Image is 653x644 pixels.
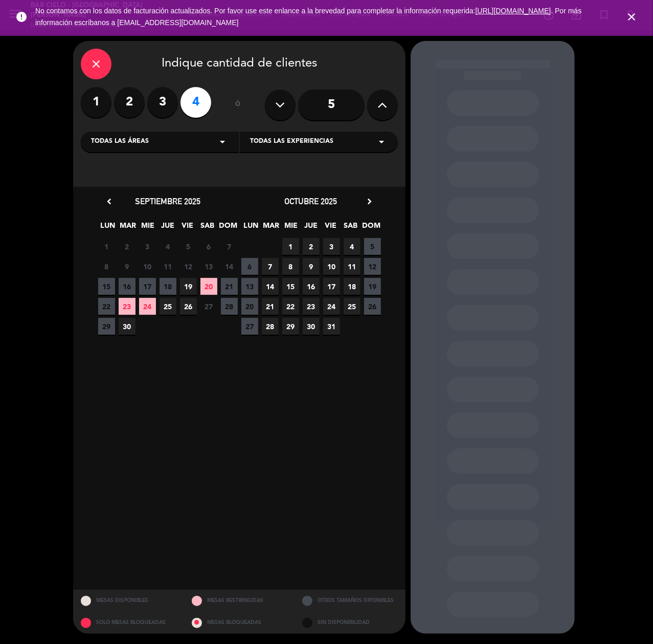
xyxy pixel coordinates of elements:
div: MESAS BLOQUEADAS [184,612,295,634]
span: 25 [344,298,361,315]
div: MESAS DISPONIBLES [73,590,184,612]
span: 8 [98,258,115,275]
span: 4 [344,238,361,255]
span: septiembre 2025 [135,196,200,206]
span: 26 [364,298,381,315]
span: 21 [262,298,279,315]
span: 4 [160,238,176,255]
span: 11 [160,258,176,275]
span: 19 [180,278,197,295]
span: 11 [344,258,361,275]
span: 21 [221,278,238,295]
span: 20 [200,278,217,295]
span: Todas las áreas [91,137,149,147]
span: 14 [221,258,238,275]
span: 9 [303,258,320,275]
span: 7 [262,258,279,275]
span: 14 [262,278,279,295]
i: arrow_drop_down [216,136,229,148]
span: 17 [139,278,156,295]
a: [URL][DOMAIN_NAME] [476,7,551,15]
span: 26 [180,298,197,315]
span: 13 [241,278,258,295]
div: SOLO MESAS BLOQUEADAS [73,612,184,634]
span: MAR [263,220,280,237]
i: error [15,11,28,23]
span: 8 [282,258,299,275]
span: 23 [119,298,136,315]
span: 10 [323,258,340,275]
span: Todas las experiencias [250,137,333,147]
span: 1 [282,238,299,255]
label: 3 [147,87,178,118]
i: close [90,58,102,70]
span: 25 [160,298,176,315]
span: 28 [262,318,279,335]
span: 22 [98,298,115,315]
span: 20 [241,298,258,315]
span: 28 [221,298,238,315]
span: 3 [323,238,340,255]
div: Indique cantidad de clientes [81,49,398,79]
label: 1 [81,87,111,118]
span: 18 [160,278,176,295]
span: 30 [303,318,320,335]
label: 2 [114,87,145,118]
span: 10 [139,258,156,275]
i: close [625,11,638,23]
span: DOM [363,220,379,237]
span: 12 [364,258,381,275]
span: VIE [179,220,196,237]
span: 16 [303,278,320,295]
span: 6 [241,258,258,275]
span: 24 [323,298,340,315]
span: 12 [180,258,197,275]
label: 4 [181,87,211,118]
span: 16 [119,278,136,295]
span: LUN [243,220,260,237]
span: 17 [323,278,340,295]
span: 7 [221,238,238,255]
span: 24 [139,298,156,315]
span: 1 [98,238,115,255]
span: 23 [303,298,320,315]
i: arrow_drop_down [375,136,388,148]
span: 18 [344,278,361,295]
i: chevron_left [104,196,115,207]
span: 27 [241,318,258,335]
span: DOM [219,220,236,237]
div: OTROS TAMAÑOS DIPONIBLES [295,590,406,612]
span: 5 [180,238,197,255]
div: ó [221,87,255,123]
div: MESAS RESTRINGIDAS [184,590,295,612]
span: SAB [199,220,216,237]
span: 2 [119,238,136,255]
a: . Por más información escríbanos a [EMAIL_ADDRESS][DOMAIN_NAME] [35,7,581,27]
span: 29 [98,318,115,335]
span: 13 [200,258,217,275]
span: 9 [119,258,136,275]
span: 22 [282,298,299,315]
span: MAR [120,220,137,237]
span: 29 [282,318,299,335]
span: MIE [140,220,156,237]
span: 27 [200,298,217,315]
span: MIE [283,220,300,237]
span: 31 [323,318,340,335]
span: No contamos con los datos de facturación actualizados. Por favor use este enlance a la brevedad p... [35,7,581,27]
span: 30 [119,318,136,335]
span: 2 [303,238,320,255]
span: JUE [160,220,176,237]
div: SIN DISPONIBILIDAD [295,612,406,634]
span: 6 [200,238,217,255]
span: 3 [139,238,156,255]
span: VIE [323,220,340,237]
span: LUN [100,220,117,237]
span: SAB [343,220,359,237]
span: 15 [98,278,115,295]
span: JUE [303,220,320,237]
span: 15 [282,278,299,295]
span: octubre 2025 [285,196,337,206]
span: 19 [364,278,381,295]
span: 5 [364,238,381,255]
